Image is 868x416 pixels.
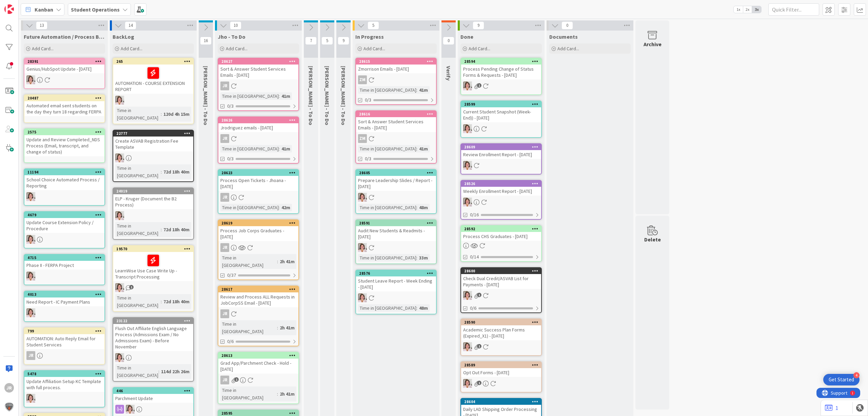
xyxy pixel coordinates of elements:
div: Time in [GEOGRAPHIC_DATA] [358,254,416,261]
div: 28600Check Dual Credit/ASVAB List for Payments - [DATE] [461,268,541,289]
div: Sort & Answer Student Services Emails - [DATE] [356,117,436,132]
span: : [416,304,417,312]
a: 24019ELP - Kruger (Document the B2 Process)EWTime in [GEOGRAPHIC_DATA]:72d 18h 40m [113,187,194,240]
div: Time in [GEOGRAPHIC_DATA] [115,164,161,179]
div: Need Report - IC Payment Plans [24,297,104,306]
span: 0/6 [470,305,476,312]
a: 28613Grad App/Parchment Check - Hold - [DATE]JRTime in [GEOGRAPHIC_DATA]:2h 41m [218,352,299,404]
div: 28589 [461,362,541,368]
div: 23122 [116,319,193,323]
div: 28613 [218,352,298,359]
a: 28526Weekly Enrollment Report - [DATE]EW0/16 [460,180,542,220]
div: Create ASVAB Registration Fee Template [113,137,193,151]
div: 42m [280,204,292,211]
div: 2575 [24,129,104,135]
div: 114d 22h 26m [159,368,191,375]
div: 28526 [464,181,541,186]
div: JR [220,134,229,143]
div: ZM [356,75,436,84]
a: 20487Automated email sent students on the day they turn 18 regarding FERPA [24,94,105,123]
div: 28617Review and Process ALL Requests in JobCorpSS Email - [DATE] [218,286,298,307]
div: 41m [417,86,430,94]
div: 28615 [356,58,436,65]
div: 72d 18h 40m [162,226,191,233]
span: 0/3 [365,96,371,104]
div: 11194 [24,169,104,175]
div: 265 [113,58,193,65]
div: 28576Student Leave Report - Week Ending - [DATE] [356,270,436,291]
div: 19570LearnWise Use Case Write Up - Transcript Processing [113,246,193,281]
div: 48m [417,204,430,211]
div: Zmorrison Emails - [DATE] [356,65,436,73]
div: 28626Jrodriguez emails - [DATE] [218,117,298,132]
div: EW [113,283,193,292]
span: Kanban [35,5,53,14]
img: EW [463,198,472,206]
a: 28590Academic Success Plan Forms (Expired_X1) - [DATE]EW [460,319,542,356]
a: 28600Check Dual Credit/ASVAB List for Payments - [DATE]EW0/6 [460,267,542,313]
div: 20487 [27,96,104,101]
div: Time in [GEOGRAPHIC_DATA] [358,304,416,312]
span: 1 [477,381,481,385]
img: EW [358,193,367,202]
div: JR [218,134,298,143]
a: 23122Flush Out Affiliate English Language Process (Admissions Exam / No Admissions Exam) - Before... [113,317,194,382]
a: 4679Update Course Extension Policy / ProcedureEW [24,211,105,249]
div: 28592Process CHS Graduates - [DATE] [461,226,541,241]
div: EW [24,75,104,84]
div: 28594Process Pending Change of Status Forms & Requests - [DATE] [461,58,541,79]
img: EW [26,272,35,281]
a: 28594Process Pending Change of Status Forms & Requests - [DATE]EW [460,58,542,95]
div: 20487 [24,95,104,101]
div: JR [218,82,298,90]
a: 28609Review Enrollment Report - [DATE]EW [460,143,542,175]
div: 72d 18h 40m [162,298,191,305]
div: 19570 [113,246,193,252]
div: 28592 [464,227,541,231]
div: 28526Weekly Enrollment Report - [DATE] [461,181,541,196]
div: 24019 [116,189,193,194]
div: 28627Sort & Answer Student Services Emails - [DATE] [218,58,298,79]
div: 24019ELP - Kruger (Document the B2 Process) [113,188,193,209]
div: 28613Grad App/Parchment Check - Hold - [DATE] [218,352,298,374]
div: 28616 [356,111,436,117]
span: 0/3 [227,103,234,110]
div: 28590 [464,320,541,325]
div: 4679 [24,212,104,218]
a: 28623Process Open Tickets - Jhoana - [DATE]JRTime in [GEOGRAPHIC_DATA]:42m [218,169,299,214]
div: 28600 [461,268,541,274]
span: 0/3 [365,155,371,162]
span: : [161,226,162,233]
div: 28609 [464,145,541,149]
div: EW [113,96,193,105]
a: 11194School Choice Automated Process / ReportingEW [24,168,105,206]
div: EW [113,211,193,220]
a: 28591Audit New Students & Readmits - [DATE]EWTime in [GEOGRAPHIC_DATA]:33m [355,219,437,264]
span: Add Card... [32,46,54,52]
a: 19570LearnWise Use Case Write Up - Transcript ProcessingEWTime in [GEOGRAPHIC_DATA]:72d 18h 40m [113,245,194,312]
a: 28576Student Leave Report - Week Ending - [DATE]EWTime in [GEOGRAPHIC_DATA]:48m [355,270,437,314]
div: 28526 [461,181,541,187]
div: JR [220,376,229,384]
div: Weekly Enrollment Report - [DATE] [461,187,541,196]
input: Quick Filter... [768,3,819,16]
div: Opt Out Forms - [DATE] [461,368,541,377]
div: 799AUTOMATION: Auto Reply Email for Student Services [24,328,104,349]
div: EW [461,342,541,351]
div: 28591 [356,220,436,226]
div: 28615Zmorrison Emails - [DATE] [356,58,436,73]
img: EW [463,379,472,388]
div: Audit New Students & Readmits - [DATE] [356,226,436,241]
div: Student Leave Report - Week Ending - [DATE] [356,276,436,291]
div: 265 [116,59,193,64]
div: 4679 [27,213,104,217]
div: 4013 [24,291,104,297]
div: 28626 [221,118,298,123]
div: ZM [358,75,367,84]
div: 446Parchment Update [113,388,193,403]
div: 48m [417,304,430,312]
span: : [161,168,162,176]
div: 28605 [359,170,436,175]
div: Jrodriguez emails - [DATE] [218,123,298,132]
div: JR [220,193,229,202]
